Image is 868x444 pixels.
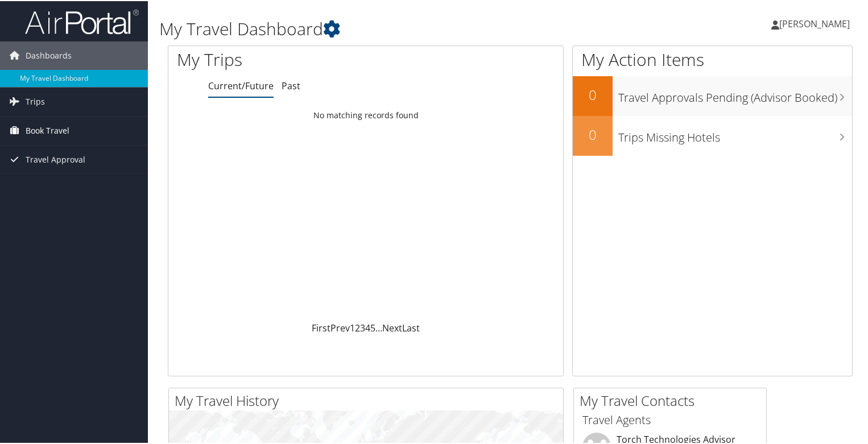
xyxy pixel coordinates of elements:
[370,321,375,333] a: 5
[573,47,852,70] h1: My Action Items
[573,124,613,143] h2: 0
[26,115,69,144] span: Book Travel
[365,321,370,333] a: 4
[330,321,350,333] a: Prev
[312,321,330,333] a: First
[573,84,613,103] h2: 0
[402,321,420,333] a: Last
[573,75,852,115] a: 0Travel Approvals Pending (Advisor Booked)
[282,78,300,91] a: Past
[582,411,758,427] h3: Travel Agents
[25,7,139,34] img: airportal-logo.png
[618,123,852,144] h3: Trips Missing Hotels
[618,83,852,105] h3: Travel Approvals Pending (Advisor Booked)
[355,321,360,333] a: 2
[779,16,850,29] span: [PERSON_NAME]
[350,321,355,333] a: 1
[159,16,627,40] h1: My Travel Dashboard
[175,390,563,409] h2: My Travel History
[26,144,85,173] span: Travel Approval
[771,6,861,40] a: [PERSON_NAME]
[382,321,402,333] a: Next
[360,321,365,333] a: 3
[26,86,45,115] span: Trips
[573,115,852,155] a: 0Trips Missing Hotels
[177,47,390,70] h1: My Trips
[26,40,72,69] span: Dashboards
[168,104,563,125] td: No matching records found
[208,78,274,91] a: Current/Future
[580,390,766,409] h2: My Travel Contacts
[375,321,382,333] span: …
